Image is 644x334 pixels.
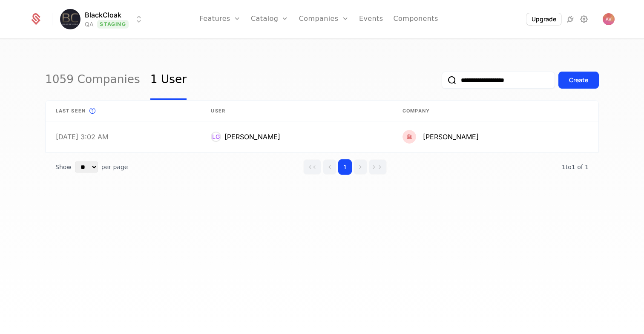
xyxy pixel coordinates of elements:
[150,60,187,100] a: 1 User
[558,72,599,89] button: Create
[569,76,588,84] div: Create
[60,9,80,29] img: BlackCloak
[338,159,352,175] button: Go to page 1
[101,163,128,171] span: per page
[354,159,367,175] button: Go to next page
[63,10,144,29] button: Select environment
[45,60,140,100] a: 1059 Companies
[303,159,387,175] div: Page navigation
[85,20,94,29] div: QA
[75,161,98,173] select: Select page size
[603,13,615,25] img: Adina Veres
[85,10,121,20] span: BlackCloak
[55,163,72,171] span: Show
[579,14,589,24] a: Settings
[56,107,86,115] span: Last seen
[97,20,128,29] span: Staging
[562,164,585,170] span: 1 to 1 of
[565,14,575,24] a: Integrations
[603,13,615,25] button: Open user button
[562,164,589,170] span: 1
[201,101,392,121] th: User
[526,13,561,25] button: Upgrade
[45,153,599,181] div: Table pagination
[303,159,321,175] button: Go to first page
[323,159,336,175] button: Go to previous page
[392,101,598,121] th: Company
[369,159,387,175] button: Go to last page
